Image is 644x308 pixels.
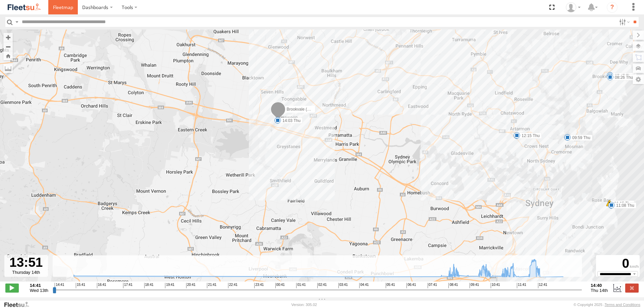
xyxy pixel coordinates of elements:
span: 02:41 [317,283,327,288]
span: 11:41 [517,283,526,288]
span: Brookvale (T10 - [PERSON_NAME]) [287,107,352,112]
label: Close [625,284,639,292]
span: 04:41 [359,283,369,288]
span: 23:41 [254,283,264,288]
span: 01:41 [296,283,306,288]
i: ? [607,2,618,13]
strong: 14:41 [30,283,48,288]
div: 0 [597,256,639,271]
div: © Copyright 2025 - [574,303,640,307]
span: 06:41 [407,283,416,288]
span: 03:41 [338,283,348,288]
span: 17:41 [123,283,132,288]
label: Measure [3,64,13,73]
label: 09:59 Thu [568,135,592,141]
strong: 14:40 [591,283,608,288]
img: fleetsu-logo-horizontal.svg [7,3,42,12]
span: 09:41 [470,283,479,288]
span: 21:41 [207,283,216,288]
div: Brett Andersen [563,2,583,12]
span: 08:41 [448,283,458,288]
label: 11:08 Thu [611,202,636,208]
label: 07:47 Thu [610,73,635,79]
label: 11:15 Thu [609,200,634,206]
span: Thu 14th Aug 2025 [591,288,608,293]
span: 10:41 [491,283,500,288]
span: 20:41 [186,283,196,288]
label: Search Query [14,17,19,27]
div: Version: 305.02 [291,303,317,307]
span: 14:41 [55,283,64,288]
label: 14:03 Thu [278,118,303,124]
span: 22:41 [228,283,237,288]
span: 07:41 [428,283,437,288]
a: Visit our Website [4,301,35,308]
a: Terms and Conditions [605,303,640,307]
label: Play/Stop [5,284,19,292]
label: 12:15 Thu [517,133,542,139]
label: 08:26 Thu [610,74,635,80]
label: 10:43 Thu [611,203,636,209]
span: 05:41 [386,283,395,288]
span: 00:41 [275,283,285,288]
label: Map Settings [633,75,644,84]
button: Zoom Home [3,51,13,60]
span: 18:41 [144,283,154,288]
button: Zoom in [3,33,13,42]
button: Zoom out [3,42,13,51]
span: 19:41 [165,283,174,288]
label: 11:50 Thu [517,133,542,139]
span: 12:41 [538,283,547,288]
label: Search Filter Options [616,17,631,27]
span: Wed 13th Aug 2025 [30,288,48,293]
span: 15:41 [76,283,85,288]
span: 16:41 [97,283,106,288]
